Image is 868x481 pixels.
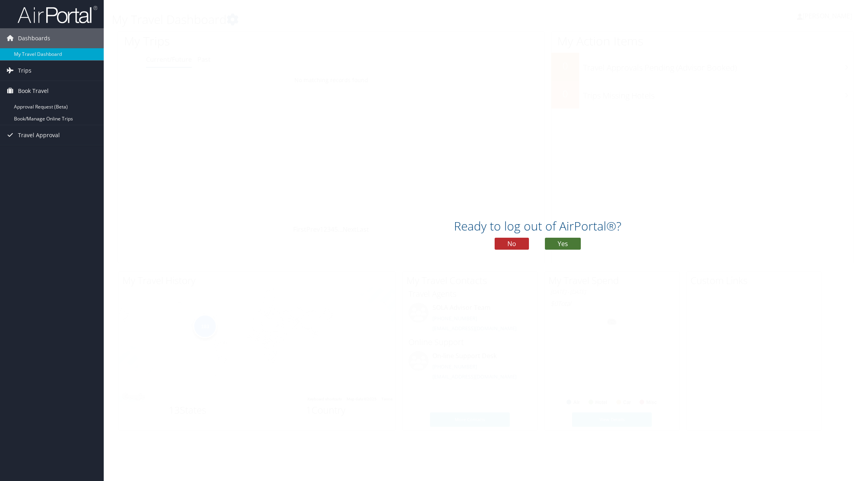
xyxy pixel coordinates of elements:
span: Book Travel [18,81,49,101]
span: Dashboards [18,28,50,48]
img: airportal-logo.png [18,5,97,24]
span: Trips [18,61,32,81]
button: Yes [545,238,581,250]
button: No [495,238,529,250]
span: Travel Approval [18,125,60,145]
